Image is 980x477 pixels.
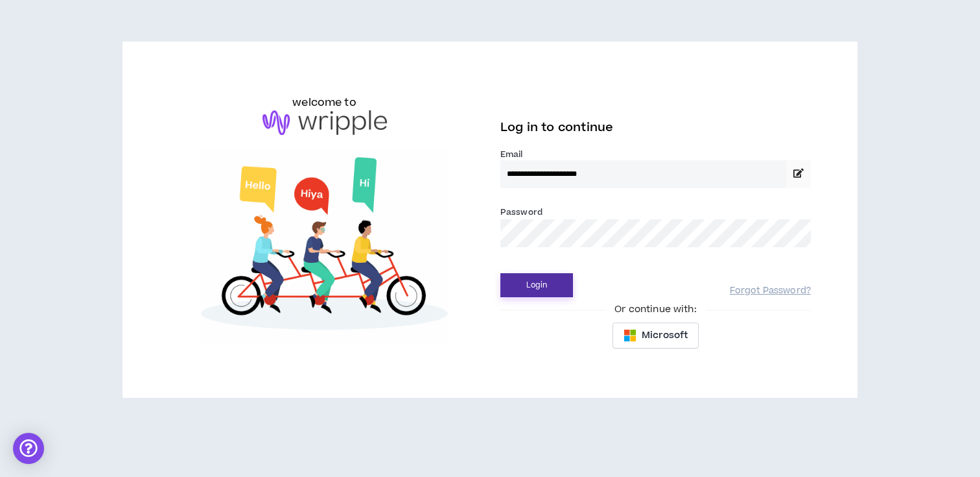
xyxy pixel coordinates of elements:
h6: welcome to [292,95,356,110]
span: Log in to continue [500,119,613,136]
label: Password [500,206,542,218]
img: logo-brand.png [262,110,387,135]
span: Microsoft [642,328,688,343]
span: Or continue with: [605,302,705,317]
a: Forgot Password? [730,285,811,297]
label: Email [500,149,811,160]
div: Open Intercom Messenger [13,433,44,464]
img: Welcome to Wripple [169,148,480,345]
button: Login [500,273,573,297]
button: Microsoft [612,323,699,349]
